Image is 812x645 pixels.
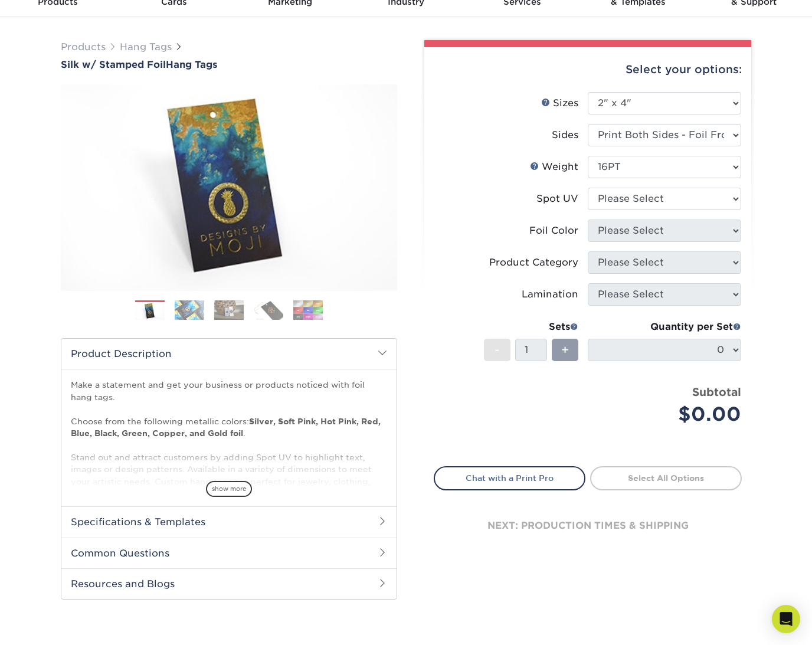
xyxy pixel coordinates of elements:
[522,287,578,302] div: Lamination
[71,379,387,523] p: Make a statement and get your business or products noticed with foil hang tags. Choose from the f...
[588,320,741,334] div: Quantity per Set
[434,466,585,490] a: Chat with a Print Pro
[61,568,397,599] h2: Resources and Blogs
[530,160,578,174] div: Weight
[434,47,742,92] div: Select your options:
[434,490,742,561] div: next: production times & shipping
[206,481,252,497] span: show more
[590,466,742,490] a: Select All Options
[71,417,381,438] strong: Silver, Soft Pink, Hot Pink, Red, Blue, Black, Green, Copper, and Gold foil
[536,192,578,206] div: Spot UV
[61,41,106,53] a: Products
[597,400,741,428] div: $0.00
[529,224,578,238] div: Foil Color
[541,96,578,110] div: Sizes
[61,71,397,304] img: Silk w/ Stamped Foil 01
[561,341,569,359] span: +
[495,341,500,359] span: -
[214,300,244,320] img: Hang Tags 03
[61,339,397,369] h2: Product Description
[293,300,323,320] img: Hang Tags 05
[552,128,578,142] div: Sides
[61,59,397,70] h1: Hang Tags
[254,300,283,320] img: Hang Tags 04
[61,506,397,537] h2: Specifications & Templates
[61,59,397,70] a: Silk w/ Stamped FoilHang Tags
[692,385,741,398] strong: Subtotal
[135,301,165,322] img: Hang Tags 01
[61,59,166,70] span: Silk w/ Stamped Foil
[175,300,204,320] img: Hang Tags 02
[484,320,578,334] div: Sets
[61,538,397,568] h2: Common Questions
[120,41,172,53] a: Hang Tags
[772,605,800,633] div: Open Intercom Messenger
[489,256,578,270] div: Product Category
